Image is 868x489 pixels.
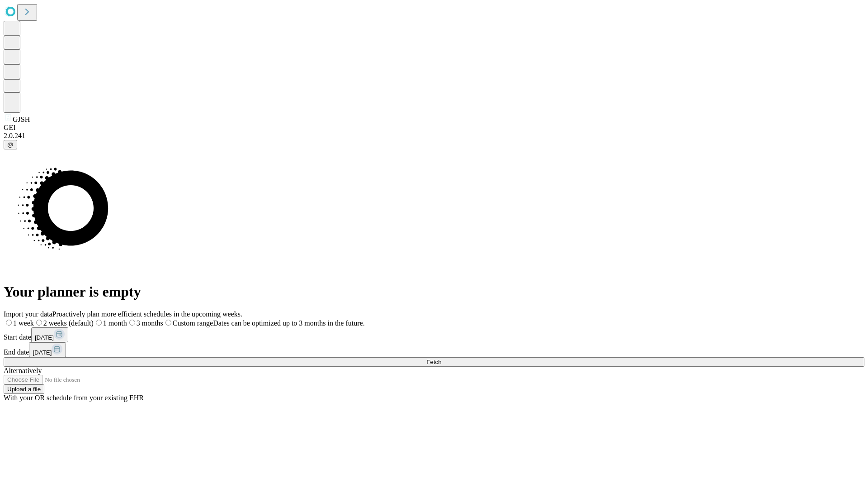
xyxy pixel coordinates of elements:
span: @ [7,141,14,148]
span: 1 month [103,319,127,327]
input: Custom rangeDates can be optimized up to 3 months in the future. [165,320,171,326]
span: GJSH [13,115,30,123]
input: 3 months [129,320,135,326]
div: 2.0.241 [4,132,864,140]
button: Fetch [4,357,864,367]
span: Dates can be optimized up to 3 months in the future. [213,319,364,327]
button: [DATE] [31,327,68,342]
input: 1 week [6,320,12,326]
button: Upload a file [4,384,44,394]
input: 1 month [96,320,102,326]
span: [DATE] [35,334,54,341]
span: 3 months [137,319,163,327]
input: 2 weeks (default) [36,320,42,326]
span: With your OR schedule from your existing EHR [4,394,144,402]
span: 1 week [13,319,34,327]
button: [DATE] [29,342,66,357]
span: 2 weeks (default) [43,319,94,327]
span: Alternatively [4,367,42,374]
div: End date [4,342,864,357]
span: [DATE] [33,349,52,356]
span: Fetch [426,359,441,365]
div: Start date [4,327,864,342]
button: @ [4,140,17,149]
span: Custom range [173,319,213,327]
span: Import your data [4,310,52,318]
span: Proactively plan more efficient schedules in the upcoming weeks. [52,310,242,318]
h1: Your planner is empty [4,283,864,300]
div: GEI [4,124,864,132]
